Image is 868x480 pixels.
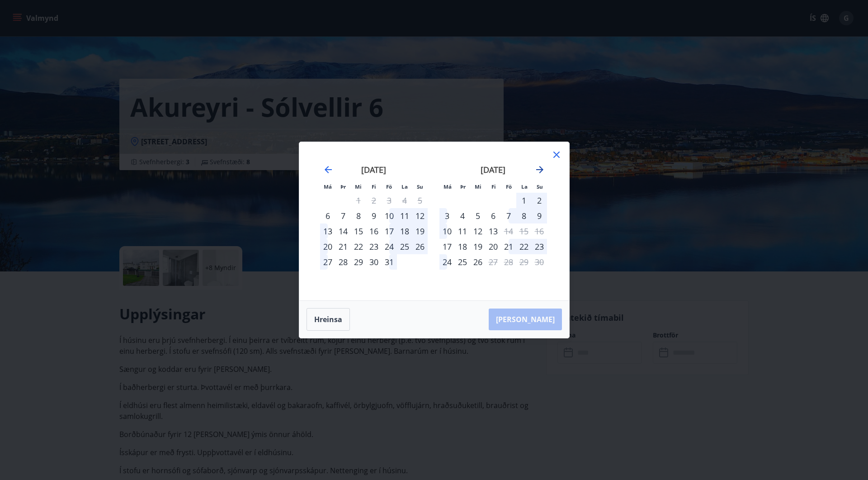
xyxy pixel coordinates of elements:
[361,164,386,175] strong: [DATE]
[320,208,335,223] div: Aðeins innritun í boði
[516,208,532,223] div: 8
[532,239,547,254] div: 23
[382,208,397,223] div: 10
[501,223,516,239] div: Aðeins útritun í boði
[521,183,528,190] small: La
[351,208,366,223] td: Choose miðvikudagur, 8. október 2025 as your check-in date. It’s available.
[439,239,455,254] td: Choose mánudagur, 17. nóvember 2025 as your check-in date. It’s available.
[320,254,335,270] td: Choose mánudagur, 27. október 2025 as your check-in date. It’s available.
[516,193,532,208] td: Choose laugardagur, 1. nóvember 2025 as your check-in date. It’s available.
[366,223,382,239] div: 16
[335,208,351,223] td: Choose þriðjudagur, 7. október 2025 as your check-in date. It’s available.
[382,239,397,254] div: 24
[532,254,547,270] td: Not available. sunnudagur, 30. nóvember 2025
[355,183,362,190] small: Mi
[439,254,455,270] div: 24
[481,164,505,175] strong: [DATE]
[397,223,412,239] div: 18
[470,208,486,223] div: 5
[516,239,532,254] div: 22
[439,239,455,254] div: Aðeins innritun í boði
[506,183,512,190] small: Fö
[335,223,351,239] td: Choose þriðjudagur, 14. október 2025 as your check-in date. It’s available.
[537,183,543,190] small: Su
[351,254,366,270] td: Choose miðvikudagur, 29. október 2025 as your check-in date. It’s available.
[532,193,547,208] td: Choose sunnudagur, 2. nóvember 2025 as your check-in date. It’s available.
[501,208,516,223] div: 7
[486,254,501,270] div: Aðeins útritun í boði
[340,183,346,190] small: Þr
[486,239,501,254] div: 20
[366,254,382,270] td: Choose fimmtudagur, 30. október 2025 as your check-in date. It’s available.
[351,193,366,208] td: Not available. miðvikudagur, 1. október 2025
[516,254,532,270] td: Not available. laugardagur, 29. nóvember 2025
[516,239,532,254] td: Choose laugardagur, 22. nóvember 2025 as your check-in date. It’s available.
[382,193,397,208] td: Not available. föstudagur, 3. október 2025
[501,208,516,223] td: Choose föstudagur, 7. nóvember 2025 as your check-in date. It’s available.
[455,254,470,270] td: Choose þriðjudagur, 25. nóvember 2025 as your check-in date. It’s available.
[516,193,532,208] div: 1
[351,254,366,270] div: 29
[501,223,516,239] td: Not available. föstudagur, 14. nóvember 2025
[397,239,412,254] div: 25
[455,239,470,254] td: Choose þriðjudagur, 18. nóvember 2025 as your check-in date. It’s available.
[439,208,455,223] td: Choose mánudagur, 3. nóvember 2025 as your check-in date. It’s available.
[501,239,516,254] td: Choose föstudagur, 21. nóvember 2025 as your check-in date. It’s available.
[382,254,397,270] div: 31
[486,208,501,223] div: 6
[412,208,428,223] div: 12
[532,208,547,223] td: Choose sunnudagur, 9. nóvember 2025 as your check-in date. It’s available.
[401,183,408,190] small: La
[534,164,545,175] div: Move forward to switch to the next month.
[460,183,466,190] small: Þr
[335,239,351,254] div: 21
[366,208,382,223] td: Choose fimmtudagur, 9. október 2025 as your check-in date. It’s available.
[366,254,382,270] div: 30
[397,239,412,254] td: Choose laugardagur, 25. október 2025 as your check-in date. It’s available.
[486,239,501,254] td: Choose fimmtudagur, 20. nóvember 2025 as your check-in date. It’s available.
[475,183,481,190] small: Mi
[397,208,412,223] div: 11
[372,183,376,190] small: Fi
[412,193,428,208] td: Not available. sunnudagur, 5. október 2025
[501,254,516,270] td: Not available. föstudagur, 28. nóvember 2025
[417,183,423,190] small: Su
[351,239,366,254] div: 22
[470,254,486,270] div: 26
[335,223,351,239] div: 14
[320,223,335,239] div: 13
[532,223,547,239] td: Not available. sunnudagur, 16. nóvember 2025
[382,239,397,254] td: Choose föstudagur, 24. október 2025 as your check-in date. It’s available.
[323,164,334,175] div: Move backward to switch to the previous month.
[307,308,350,331] button: Hreinsa
[397,223,412,239] td: Choose laugardagur, 18. október 2025 as your check-in date. It’s available.
[382,223,397,239] div: 17
[516,208,532,223] td: Choose laugardagur, 8. nóvember 2025 as your check-in date. It’s available.
[320,208,335,223] td: Choose mánudagur, 6. október 2025 as your check-in date. It’s available.
[455,223,470,239] td: Choose þriðjudagur, 11. nóvember 2025 as your check-in date. It’s available.
[412,208,428,223] td: Choose sunnudagur, 12. október 2025 as your check-in date. It’s available.
[366,239,382,254] td: Choose fimmtudagur, 23. október 2025 as your check-in date. It’s available.
[397,193,412,208] td: Not available. laugardagur, 4. október 2025
[320,254,335,270] div: 27
[470,223,486,239] td: Choose miðvikudagur, 12. nóvember 2025 as your check-in date. It’s available.
[366,239,382,254] div: 23
[324,183,332,190] small: Má
[486,223,501,239] td: Choose fimmtudagur, 13. nóvember 2025 as your check-in date. It’s available.
[366,223,382,239] td: Choose fimmtudagur, 16. október 2025 as your check-in date. It’s available.
[335,239,351,254] td: Choose þriðjudagur, 21. október 2025 as your check-in date. It’s available.
[486,208,501,223] td: Choose fimmtudagur, 6. nóvember 2025 as your check-in date. It’s available.
[501,239,516,254] div: 21
[491,183,496,190] small: Fi
[412,223,428,239] div: 19
[486,254,501,270] td: Not available. fimmtudagur, 27. nóvember 2025
[486,223,501,239] div: 13
[470,223,486,239] div: 12
[439,254,455,270] td: Choose mánudagur, 24. nóvember 2025 as your check-in date. It’s available.
[455,239,470,254] div: 18
[335,254,351,270] td: Choose þriðjudagur, 28. október 2025 as your check-in date. It’s available.
[366,193,382,208] td: Not available. fimmtudagur, 2. október 2025
[470,254,486,270] td: Choose miðvikudagur, 26. nóvember 2025 as your check-in date. It’s available.
[320,223,335,239] td: Choose mánudagur, 13. október 2025 as your check-in date. It’s available.
[412,223,428,239] td: Choose sunnudagur, 19. október 2025 as your check-in date. It’s available.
